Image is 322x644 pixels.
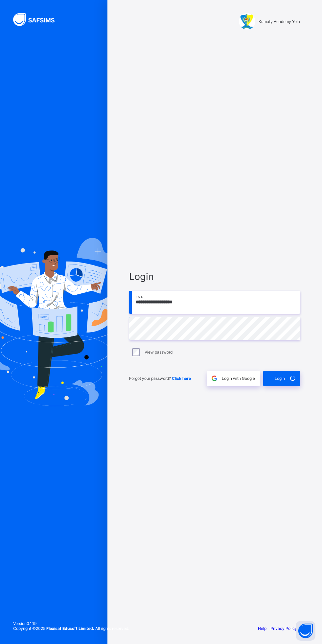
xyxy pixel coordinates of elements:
[172,376,191,381] a: Click here
[270,626,297,631] a: Privacy Policy
[129,271,300,282] span: Login
[46,626,94,631] strong: Flexisaf Edusoft Limited.
[296,621,315,641] button: Open asap
[222,376,255,381] span: Login with Google
[129,376,191,381] span: Forgot your password?
[13,13,62,26] img: SAFSIMS Logo
[145,350,172,355] label: View password
[211,375,218,382] img: google.396cfc9801f0270233282035f929180a.svg
[258,626,266,631] a: Help
[13,626,129,631] span: Copyright © 2025 All rights reserved.
[13,621,129,626] span: Version 0.1.19
[275,376,285,381] span: Login
[259,19,300,24] span: Kumaty Academy Yola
